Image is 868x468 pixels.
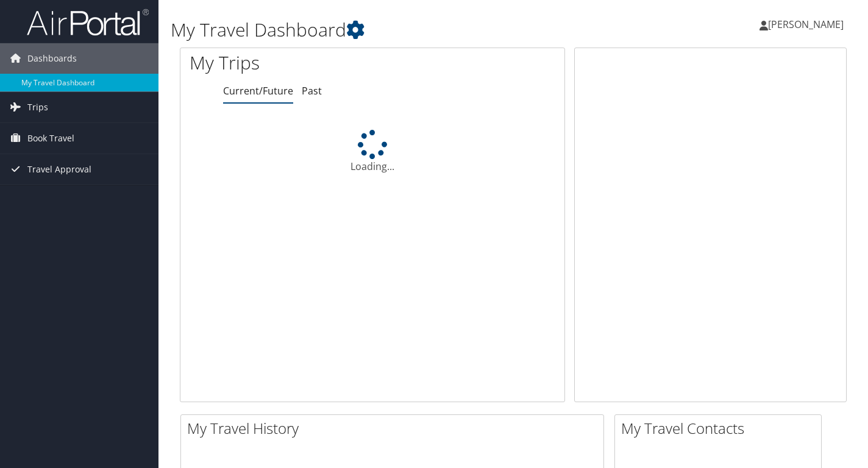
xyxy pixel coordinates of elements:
[190,50,395,76] h1: My Trips
[27,8,149,37] img: airportal-logo.png
[223,84,293,97] a: Current/Future
[759,6,856,43] a: [PERSON_NAME]
[180,130,564,174] div: Loading...
[621,418,821,439] h2: My Travel Contacts
[171,17,627,43] h1: My Travel Dashboard
[27,92,48,122] span: Trips
[27,43,77,74] span: Dashboards
[302,84,322,97] a: Past
[27,123,74,154] span: Book Travel
[768,18,844,31] span: [PERSON_NAME]
[27,154,91,185] span: Travel Approval
[187,418,603,439] h2: My Travel History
